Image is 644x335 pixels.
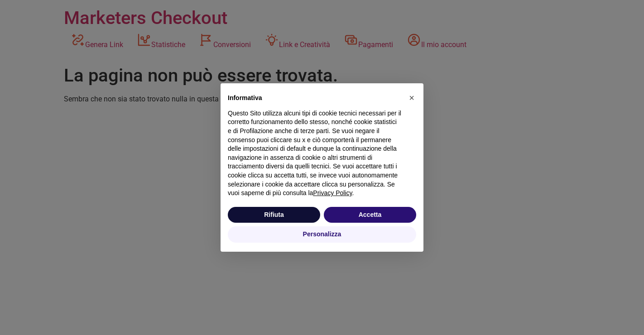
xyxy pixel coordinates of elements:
[324,207,416,223] button: Accetta
[228,109,402,198] p: Questo Sito utilizza alcuni tipi di cookie tecnici necessari per il corretto funzionamento dello ...
[313,189,352,196] a: Privacy Policy
[228,207,320,223] button: Rifiuta
[409,93,414,103] span: ×
[404,91,419,105] button: Chiudi questa informativa
[228,226,416,243] button: Personalizza
[228,94,402,102] h2: Informativa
